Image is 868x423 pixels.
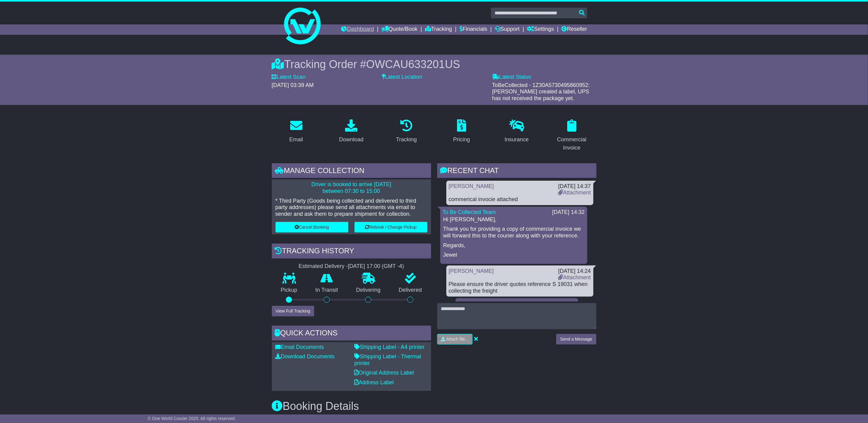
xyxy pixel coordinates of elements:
button: Send a Message [556,334,596,345]
p: * Third Party (Goods being collected and delivered to third party addresses) please send all atta... [276,198,427,218]
p: Delivering [347,287,390,294]
a: Insurance [501,117,533,146]
a: Email [285,117,307,146]
div: commerical invocie attached [449,196,591,203]
div: Tracking history [272,244,431,260]
div: Download [339,136,363,144]
a: Dashboard [341,24,374,35]
h3: Booking Details [272,400,596,412]
div: [DATE] 14:37 [558,183,591,190]
a: Tracking [425,24,452,35]
div: Tracking [396,136,417,144]
a: Tracking [392,117,421,146]
a: Attachment [558,274,591,280]
p: Regards, [443,242,584,249]
a: Download [335,117,367,146]
label: Latest Scan [272,74,306,81]
div: Please ensure the driver quotes reference S 19031 when collecting the freight [449,281,591,294]
a: Address Label [355,379,394,385]
a: Email Documents [276,344,324,350]
a: Reseller [561,24,587,35]
button: View Full Tracking [272,306,314,316]
span: [DATE] 03:39 AM [272,82,314,88]
div: Manage collection [272,163,431,180]
a: Quote/Book [381,24,417,35]
button: Cancel Booking [276,222,348,233]
p: Delivered [390,287,431,294]
label: Latest Location [382,74,422,81]
div: Pricing [453,136,470,144]
a: Financials [459,24,487,35]
label: Latest Status [492,74,531,81]
span: OWCAU633201US [366,58,460,70]
div: Email [289,136,303,144]
div: [DATE] 17:00 (GMT -4) [348,263,404,270]
div: Estimated Delivery - [272,263,431,270]
div: [DATE] 14:24 [558,268,591,275]
p: Hi [PERSON_NAME], [443,216,584,223]
div: Quick Actions [272,326,431,342]
span: ToBeCollected - 1Z30A5730495860952: [PERSON_NAME] created a label, UPS has not received the packa... [492,82,590,101]
a: Shipping Label - Thermal printer [355,353,421,366]
p: Thank you for providing a copy of commercial invoice we will forward this to the courier along wi... [443,226,584,239]
span: © One World Courier 2025. All rights reserved. [148,416,236,421]
div: Insurance [505,136,529,144]
a: Settings [527,24,554,35]
div: RECENT CHAT [437,163,596,180]
p: In Transit [306,287,347,294]
a: Attachment [558,190,591,196]
a: Commercial Invoice [547,117,596,154]
a: Pricing [449,117,474,146]
div: Tracking Order # [272,58,596,71]
a: Download Documents [276,353,335,360]
p: Driver is booked to arrive [DATE] between 07:30 to 15:00 [276,181,427,194]
a: Support [495,24,520,35]
a: Shipping Label - A4 printer [355,344,425,350]
a: [PERSON_NAME] [449,268,494,274]
a: To Be Collected Team [443,209,496,215]
a: Original Address Label [355,370,414,376]
a: [PERSON_NAME] [449,183,494,189]
div: [DATE] 14:32 [552,209,585,216]
p: Jewel [443,252,584,258]
div: Commercial Invoice [551,136,592,152]
p: Pickup [272,287,307,294]
button: Rebook / Change Pickup [355,222,427,233]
